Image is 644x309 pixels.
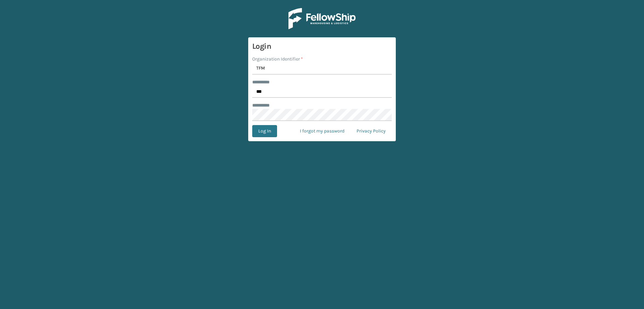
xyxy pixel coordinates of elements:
[351,125,392,137] a: Privacy Policy
[252,55,303,63] label: Organization Identifier
[252,125,277,137] button: Log In
[294,125,351,137] a: I forgot my password
[288,8,356,29] img: Logo
[252,41,392,51] h3: Login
